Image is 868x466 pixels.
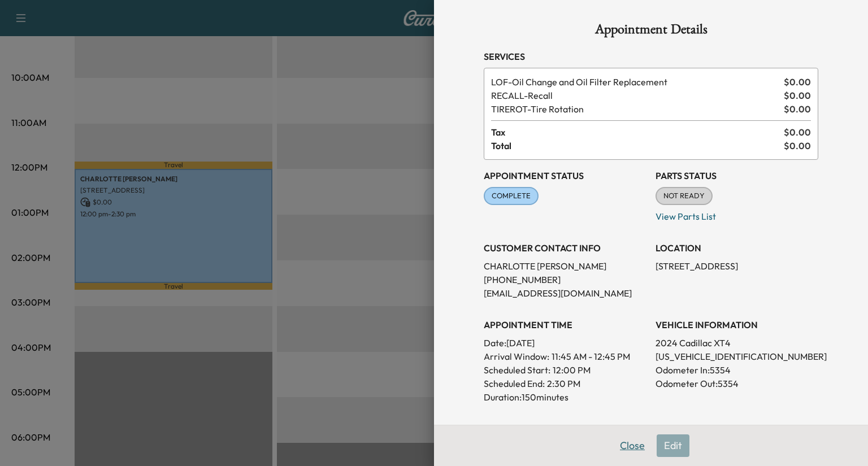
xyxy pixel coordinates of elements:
span: Tire Rotation [491,102,779,116]
p: Odometer In: 5354 [656,363,818,377]
span: Tax [491,125,784,139]
h3: Services [484,50,818,63]
span: NOT READY [657,190,711,202]
h3: LOCATION [656,241,818,255]
p: Duration: 150 minutes [484,390,646,404]
h3: Parts Status [656,169,818,182]
p: [STREET_ADDRESS] [656,259,818,273]
span: Recall [491,89,779,102]
p: 12:00 PM [553,363,591,377]
h3: APPOINTMENT TIME [484,318,646,332]
h3: CONTACT CUSTOMER [656,422,818,435]
span: $ 0.00 [784,102,811,116]
h3: History [484,422,646,435]
p: Date: [DATE] [484,336,646,350]
p: 2024 Cadillac XT4 [656,336,818,350]
span: Oil Change and Oil Filter Replacement [491,75,779,89]
span: $ 0.00 [784,75,811,89]
p: Scheduled Start: [484,363,550,377]
span: $ 0.00 [784,139,811,153]
h3: VEHICLE INFORMATION [656,318,818,332]
p: Scheduled End: [484,377,545,390]
p: Arrival Window: [484,350,646,363]
p: [EMAIL_ADDRESS][DOMAIN_NAME] [484,286,646,300]
p: CHARLOTTE [PERSON_NAME] [484,259,646,273]
span: $ 0.00 [784,125,811,139]
span: $ 0.00 [784,89,811,102]
h1: Appointment Details [484,23,818,41]
h3: CUSTOMER CONTACT INFO [484,241,646,255]
span: COMPLETE [485,190,537,202]
p: Odometer Out: 5354 [656,377,818,390]
p: 2:30 PM [547,377,580,390]
p: View Parts List [656,205,818,223]
button: Close [613,434,652,457]
p: [PHONE_NUMBER] [484,273,646,286]
span: 11:45 AM - 12:45 PM [552,350,630,363]
p: [US_VEHICLE_IDENTIFICATION_NUMBER] [656,350,818,363]
h3: Appointment Status [484,169,646,182]
span: Total [491,139,784,153]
